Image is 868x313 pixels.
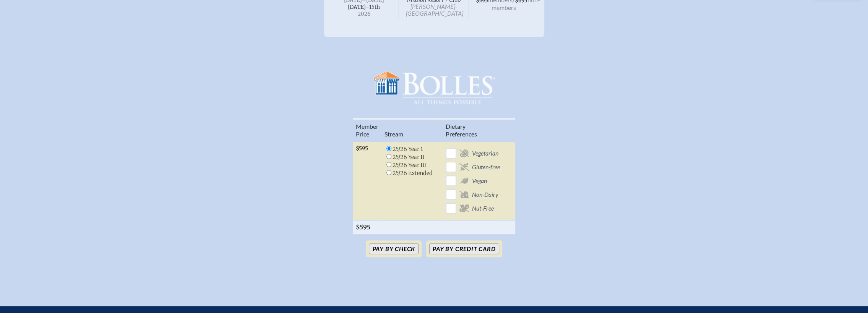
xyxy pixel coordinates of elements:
span: Vegan [472,177,487,185]
th: Memb [353,119,381,141]
button: Pay by Credit Card [429,243,499,254]
span: Non-Dairy [472,191,498,198]
th: Diet [443,119,503,141]
button: Pay by Check [369,243,419,254]
span: Vegetarian [472,149,498,157]
span: Nut-Free [472,204,494,212]
span: Price [356,130,369,138]
span: $595 [356,145,368,152]
span: [PERSON_NAME]-[GEOGRAPHIC_DATA] [406,3,463,17]
li: 25/26 Year II [385,153,433,161]
span: 2026 [336,11,392,17]
span: er [373,123,378,130]
li: 25/26 Extended [385,169,433,177]
li: 25/26 Year III [385,161,433,169]
img: Bolles School [373,71,495,105]
li: 25/26 Year 1 [385,145,433,153]
th: $595 [353,220,381,234]
span: ary Preferences [446,123,477,138]
span: [DATE]–⁠15th [348,4,380,10]
span: Gluten-free [472,163,500,171]
th: Stream [381,119,443,141]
